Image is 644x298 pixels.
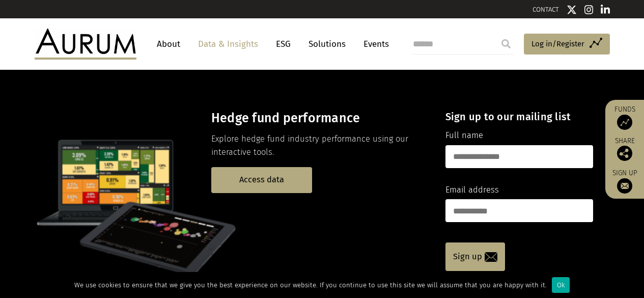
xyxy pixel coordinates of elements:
[271,35,296,53] a: ESG
[445,111,593,123] h4: Sign up to our mailing list
[531,38,584,50] span: Log in/Register
[211,167,312,193] a: Access data
[445,129,483,142] label: Full name
[303,35,351,53] a: Solutions
[610,138,639,161] div: Share
[610,169,639,194] a: Sign up
[496,34,516,54] input: Submit
[485,252,497,262] img: email-icon
[567,5,577,15] img: Twitter icon
[193,35,263,53] a: Data & Insights
[35,29,136,59] img: Aurum
[445,242,505,271] a: Sign up
[211,132,428,159] p: Explore hedge fund industry performance using our interactive tools.
[524,34,610,55] a: Log in/Register
[211,111,428,126] h3: Hedge fund performance
[445,183,499,197] label: Email address
[358,35,389,53] a: Events
[152,35,185,53] a: About
[601,5,610,15] img: Linkedin icon
[610,105,639,130] a: Funds
[584,5,594,15] img: Instagram icon
[617,146,632,161] img: Share this post
[617,115,632,130] img: Access Funds
[552,277,570,293] div: Ok
[617,178,632,194] img: Sign up to our newsletter
[533,6,559,13] a: CONTACT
